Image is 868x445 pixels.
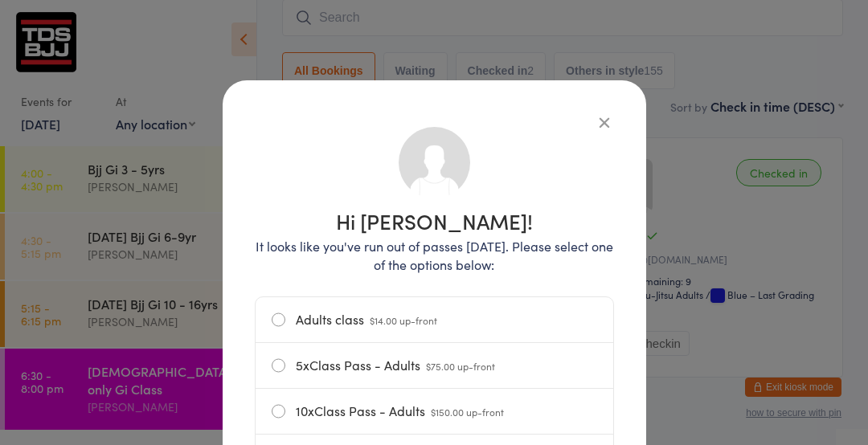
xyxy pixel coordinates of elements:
h1: Hi [PERSON_NAME]! [255,210,614,231]
label: 10xClass Pass - Adults [272,389,597,434]
label: 5xClass Pass - Adults [272,343,597,388]
span: $75.00 up-front [426,359,495,373]
span: $14.00 up-front [370,313,437,327]
p: It looks like you've run out of passes [DATE]. Please select one of the options below: [255,237,614,274]
label: Adults class [272,297,597,342]
img: no_photo.png [397,125,472,200]
span: $150.00 up-front [431,405,504,418]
